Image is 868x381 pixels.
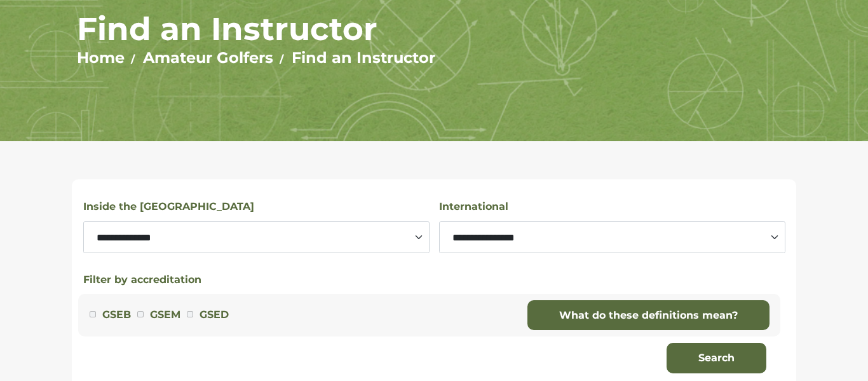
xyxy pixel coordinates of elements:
a: Find an Instructor [292,48,435,67]
label: GSEB [102,307,131,323]
a: What do these definitions mean? [527,300,770,331]
label: Inside the [GEOGRAPHIC_DATA] [83,198,254,215]
label: GSEM [150,307,180,323]
select: Select a country [439,221,785,253]
button: Search [667,343,766,373]
button: Filter by accreditation [83,272,201,287]
a: Home [77,48,125,67]
select: Select a state [83,221,430,253]
label: GSED [200,307,229,323]
label: International [439,198,508,215]
a: Amateur Golfers [143,48,273,67]
h1: Find an Instructor [77,10,792,48]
